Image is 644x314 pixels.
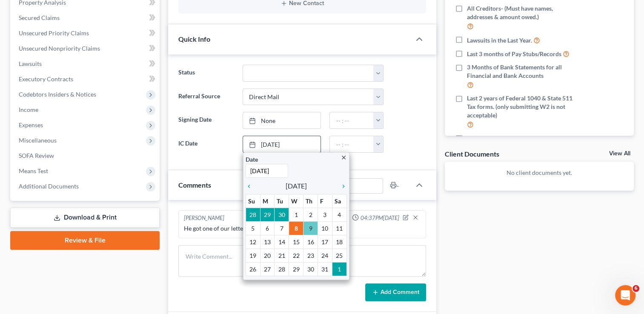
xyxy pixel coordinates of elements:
span: All Creditors- (Must have names, addresses & amount owed.) [467,4,579,21]
td: 16 [303,235,318,248]
td: 3 [318,208,332,221]
i: chevron_left [246,183,257,190]
td: 7 [275,221,289,235]
td: 27 [260,262,275,276]
span: Lawsuits in the Last Year. [467,36,532,45]
td: 28 [275,262,289,276]
th: Th [303,194,318,208]
a: Secured Claims [12,10,160,26]
div: He got one of our letters [184,224,421,233]
a: Executory Contracts [12,71,160,87]
td: 17 [318,235,332,248]
button: Add Comment [365,283,426,301]
td: 14 [275,235,289,248]
td: 29 [289,262,303,276]
span: Codebtors Insiders & Notices [19,91,96,98]
a: Lawsuits [12,56,160,71]
th: Sa [332,194,346,208]
th: M [260,194,275,208]
a: Download & Print [10,208,160,228]
a: None [243,112,321,128]
td: 9 [303,221,318,235]
span: Income [19,106,38,113]
td: 12 [246,235,260,248]
span: Executory Contracts [19,75,73,83]
td: 22 [289,248,303,262]
td: 25 [332,248,346,262]
span: Means Test [19,167,48,174]
td: 1 [289,208,303,221]
a: Review & File [10,231,160,250]
td: 30 [275,208,289,221]
td: 18 [332,235,346,248]
td: 20 [260,248,275,262]
a: Unsecured Priority Claims [12,26,160,41]
a: Unsecured Nonpriority Claims [12,41,160,56]
td: 4 [332,208,346,221]
a: chevron_left [246,181,257,191]
td: 8 [289,221,303,235]
td: 19 [246,248,260,262]
i: close [341,154,347,161]
td: 30 [303,262,318,276]
a: chevron_right [336,181,347,191]
span: [DATE] [286,181,307,191]
span: Last 2 years of Federal 1040 & State 511 Tax forms. (only submitting W2 is not acceptable) [467,94,579,120]
th: Tu [275,194,289,208]
span: SOFA Review [19,152,54,159]
span: 3 Months of Bank Statements for all Financial and Bank Accounts [467,63,579,80]
td: 26 [246,262,260,276]
td: 31 [318,262,332,276]
td: 28 [246,208,260,221]
span: 6 [633,285,639,292]
th: Su [246,194,260,208]
div: [PERSON_NAME] [184,214,224,223]
label: Signing Date [174,112,238,129]
span: Last 3 months of Pay Stubs/Records [467,50,561,58]
span: 04:37PM[DATE] [361,214,399,222]
input: 1/1/2013 [246,164,288,178]
span: Secured Claims [19,14,60,21]
span: Real Property Deeds and Mortgages [467,134,561,143]
td: 6 [260,221,275,235]
span: Additional Documents [19,183,79,190]
label: Date [246,155,258,164]
span: Comments [178,181,211,189]
span: Expenses [19,121,43,128]
td: 10 [318,221,332,235]
th: F [318,194,332,208]
a: [DATE] [243,136,321,152]
td: 2 [303,208,318,221]
span: Unsecured Nonpriority Claims [19,45,100,52]
td: 24 [318,248,332,262]
td: 11 [332,221,346,235]
a: close [341,152,347,162]
td: 23 [303,248,318,262]
span: Unsecured Priority Claims [19,29,89,37]
label: Status [174,65,238,82]
td: 21 [275,248,289,262]
td: 13 [260,235,275,248]
iframe: Intercom live chat [615,285,635,305]
a: SOFA Review [12,148,160,163]
td: 5 [246,221,260,235]
span: Lawsuits [19,60,42,67]
td: 15 [289,235,303,248]
div: Client Documents [445,149,499,158]
input: -- : -- [330,112,374,128]
th: W [289,194,303,208]
input: -- : -- [330,136,374,152]
label: IC Date [174,136,238,153]
p: No client documents yet. [452,168,627,177]
i: chevron_right [336,183,347,190]
a: View All [609,151,630,157]
label: Referral Source [174,88,238,106]
td: 29 [260,208,275,221]
td: 1 [332,262,346,276]
span: Miscellaneous [19,137,57,144]
span: Quick Info [178,35,210,43]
